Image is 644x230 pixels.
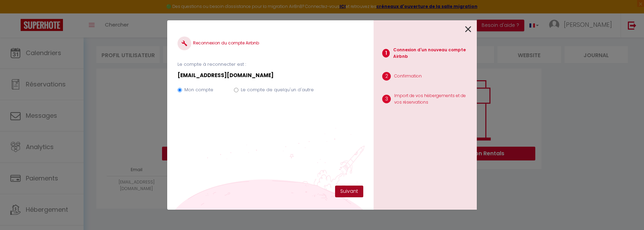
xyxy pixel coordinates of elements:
span: 1 [382,49,390,57]
p: Le compte à reconnecter est : [178,61,363,68]
p: Confirmation [394,73,422,80]
label: Mon compte [184,86,213,93]
p: Connexion d'un nouveau compte Airbnb [393,47,471,60]
label: Le compte de quelqu'un d'autre [241,86,314,93]
button: Ouvrir le widget de chat LiveChat [6,3,26,23]
h4: Reconnexion du compte Airbnb [178,36,363,50]
span: 3 [382,95,391,103]
span: 2 [382,72,391,81]
button: Suivant [335,186,363,197]
p: Import de vos hébergements et de vos réservations [394,93,471,106]
p: [EMAIL_ADDRESS][DOMAIN_NAME] [178,71,363,80]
